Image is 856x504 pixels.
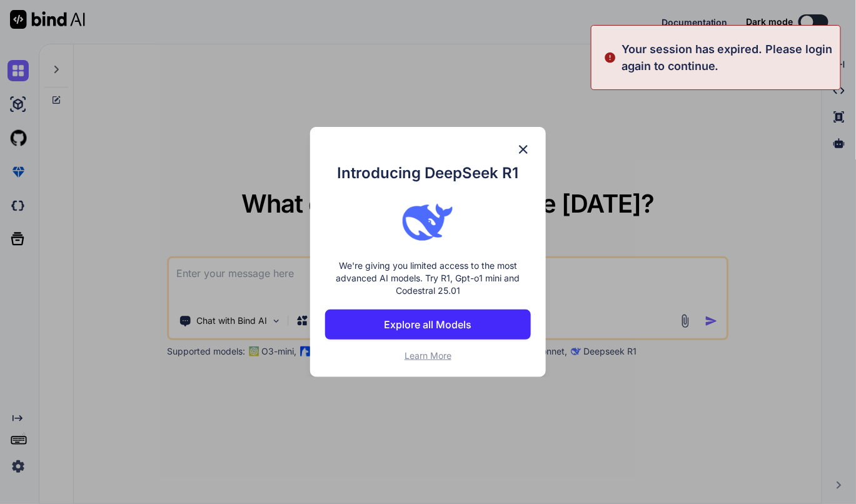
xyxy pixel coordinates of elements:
[516,142,531,157] img: close
[325,310,530,340] button: Explore all Models
[403,197,453,247] img: bind logo
[622,41,833,74] p: Your session has expired. Please login again to continue.
[325,260,530,297] p: We're giving you limited access to the most advanced AI models. Try R1, Gpt-o1 mini and Codestral...
[325,162,530,184] h1: Introducing DeepSeek R1
[604,41,617,74] img: alert
[405,350,451,361] span: Learn More
[384,317,471,332] p: Explore all Models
